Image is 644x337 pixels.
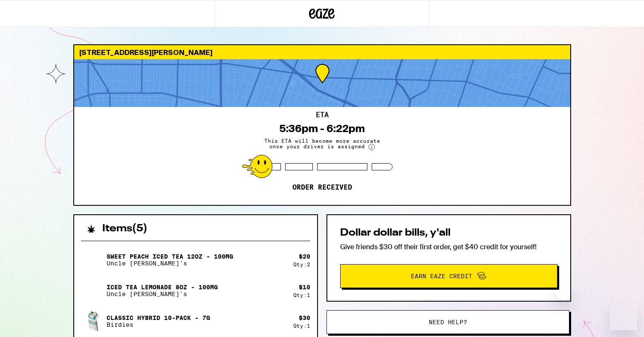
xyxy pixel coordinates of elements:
h2: Items ( 5 ) [102,224,147,234]
div: $ 10 [299,284,310,291]
img: Sweet Peach Iced Tea 12oz - 100mg [81,248,105,272]
span: Need help? [429,319,467,325]
p: Iced Tea Lemonade 8oz - 100mg [107,284,218,291]
div: Qty: 1 [293,292,310,298]
p: Classic Hybrid 10-Pack - 7g [107,314,210,321]
span: This ETA will become more accurate once your driver is assigned [258,138,386,150]
button: Earn Eaze Credit [340,264,557,288]
img: Iced Tea Lemonade 8oz - 100mg [81,279,105,302]
h2: Dollar dollar bills, y'all [340,228,557,238]
div: 5:36pm - 6:22pm [279,123,365,135]
p: Give friends $30 off their first order, get $40 credit for yourself! [340,242,557,251]
button: Need help? [326,310,569,334]
p: Order received [292,183,352,192]
p: Uncle [PERSON_NAME]'s [107,291,218,297]
iframe: Close message [555,282,572,300]
div: $ 20 [299,253,310,260]
iframe: Button to launch messaging window [610,303,637,330]
h2: ETA [316,112,329,118]
div: Qty: 2 [293,262,310,267]
img: Classic Hybrid 10-Pack - 7g [81,309,105,333]
p: Sweet Peach Iced Tea 12oz - 100mg [107,253,233,260]
p: Uncle [PERSON_NAME]'s [107,260,233,267]
div: [STREET_ADDRESS][PERSON_NAME] [74,45,570,59]
div: $ 30 [299,314,310,321]
span: Earn Eaze Credit [411,273,472,279]
p: Birdies [107,321,210,328]
div: Qty: 1 [293,323,310,328]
